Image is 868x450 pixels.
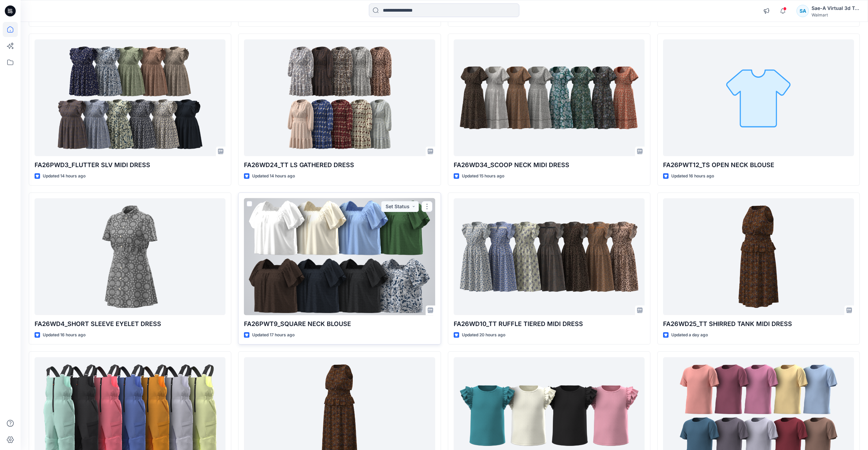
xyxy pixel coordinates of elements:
[663,319,854,329] p: FA26WD25_TT SHIRRED TANK MIDI DRESS
[671,332,708,339] p: Updated a day ago
[663,39,854,156] a: FA26PWT12_TS OPEN NECK BLOUSE
[252,173,295,180] p: Updated 14 hours ago
[663,198,854,315] a: FA26WD25_TT SHIRRED TANK MIDI DRESS
[35,160,225,170] p: FA26PWD3_FLUTTER SLV MIDI DRESS
[454,198,645,315] a: FA26WD10_TT RUFFLE TIERED MIDI DRESS
[462,173,504,180] p: Updated 15 hours ago
[812,4,859,12] div: Sae-A Virtual 3d Team
[35,319,225,329] p: FA26WD4_SHORT SLEEVE EYELET DRESS
[244,160,435,170] p: FA26WD24_TT LS GATHERED DRESS
[35,198,225,315] a: FA26WD4_SHORT SLEEVE EYELET DRESS
[35,39,225,156] a: FA26PWD3_FLUTTER SLV MIDI DRESS
[812,12,859,17] div: Walmart
[244,198,435,315] a: FA26PWT9_SQUARE NECK BLOUSE
[663,160,854,170] p: FA26PWT12_TS OPEN NECK BLOUSE
[252,332,295,339] p: Updated 17 hours ago
[796,5,809,17] div: SA
[671,173,714,180] p: Updated 16 hours ago
[454,160,645,170] p: FA26WD34_SCOOP NECK MIDI DRESS
[244,319,435,329] p: FA26PWT9_SQUARE NECK BLOUSE
[462,332,505,339] p: Updated 20 hours ago
[454,39,645,156] a: FA26WD34_SCOOP NECK MIDI DRESS
[43,173,86,180] p: Updated 14 hours ago
[244,39,435,156] a: FA26WD24_TT LS GATHERED DRESS
[43,332,86,339] p: Updated 16 hours ago
[454,319,645,329] p: FA26WD10_TT RUFFLE TIERED MIDI DRESS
